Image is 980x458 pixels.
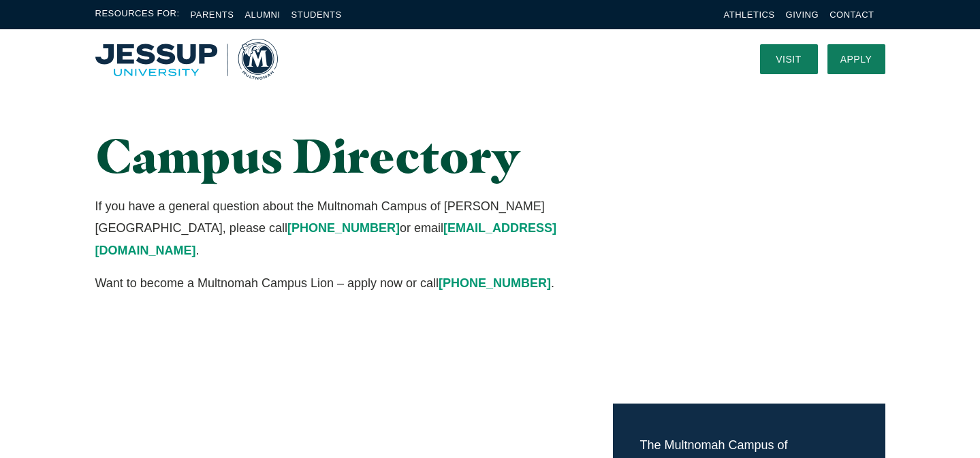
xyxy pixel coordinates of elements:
p: If you have a general question about the Multnomah Campus of [PERSON_NAME][GEOGRAPHIC_DATA], plea... [95,195,614,261]
p: Want to become a Multnomah Campus Lion – apply now or call . [95,272,614,294]
a: [EMAIL_ADDRESS][DOMAIN_NAME] [95,221,556,257]
h1: Campus Directory [95,129,614,182]
a: Home [95,39,278,80]
a: Giving [786,10,819,20]
a: Visit [760,44,818,74]
a: [PHONE_NUMBER] [287,221,400,235]
a: Contact [829,10,874,20]
a: Alumni [244,10,280,20]
span: Resources For: [95,7,180,22]
a: [PHONE_NUMBER] [439,276,551,290]
img: Multnomah University Logo [95,39,278,80]
a: Parents [191,10,234,20]
a: Students [291,10,342,20]
a: Athletics [724,10,775,20]
a: Apply [827,44,885,74]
